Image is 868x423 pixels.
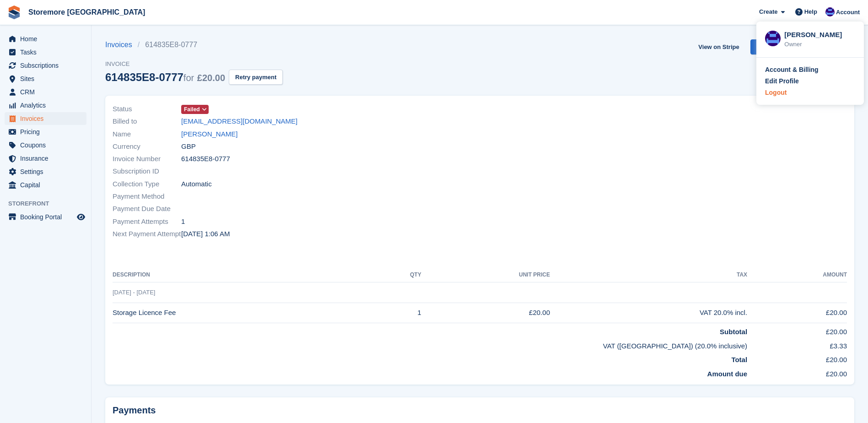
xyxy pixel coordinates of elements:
span: Next Payment Attempt [113,229,181,239]
a: View on Stripe [695,39,743,54]
img: Angela [825,7,835,16]
span: Payment Due Date [113,204,181,214]
a: menu [5,86,86,98]
td: £3.33 [747,337,847,352]
span: Automatic [181,179,212,190]
div: Logout [765,88,787,98]
div: VAT 20.0% incl. [550,308,747,318]
nav: breadcrumbs [105,39,283,50]
td: Storage Licence Fee [113,303,375,323]
strong: Amount due [707,370,748,378]
a: [EMAIL_ADDRESS][DOMAIN_NAME] [181,116,297,127]
span: Currency [113,141,181,152]
a: menu [5,112,86,125]
a: Download Invoice [750,39,814,54]
span: [DATE] - [DATE] [113,289,155,296]
a: menu [5,33,86,45]
span: Account [836,8,860,17]
strong: Subtotal [720,328,747,336]
span: Name [113,129,181,140]
a: menu [5,46,86,59]
span: Status [113,104,181,114]
h2: Payments [113,405,847,416]
span: Insurance [20,152,75,165]
td: £20.00 [747,351,847,365]
a: Failed [181,104,209,114]
div: Owner [784,40,855,49]
span: Booking Portal [20,211,75,223]
a: Preview store [75,211,86,222]
span: Subscription ID [113,166,181,177]
span: Capital [20,179,75,191]
span: GBP [181,141,196,152]
span: Invoice Number [113,154,181,164]
span: Coupons [20,139,75,152]
span: Create [759,7,777,16]
a: menu [5,152,86,165]
th: Tax [550,268,747,282]
th: Amount [747,268,847,282]
img: stora-icon-8386f47178a22dfd0bd8f6a31ec36ba5ce8667c1dd55bd0f319d3a0aa187defe.svg [7,5,21,19]
div: 614835E8-0777 [105,71,225,83]
span: Subscriptions [20,59,75,72]
span: for [183,73,194,83]
a: Invoices [105,39,138,50]
a: Storemore [GEOGRAPHIC_DATA] [25,5,149,20]
span: Collection Type [113,179,181,190]
a: Edit Profile [765,76,855,86]
a: menu [5,125,86,138]
span: 1 [181,217,185,227]
button: Retry payment [229,70,283,85]
span: Payment Method [113,191,181,202]
td: £20.00 [747,323,847,337]
td: £20.00 [747,365,847,380]
span: CRM [20,86,75,98]
td: VAT ([GEOGRAPHIC_DATA]) (20.0% inclusive) [113,337,747,352]
a: menu [5,59,86,72]
span: £20.00 [197,73,225,83]
th: Unit Price [421,268,550,282]
a: menu [5,72,86,85]
a: menu [5,211,86,223]
th: QTY [375,268,421,282]
div: Edit Profile [765,76,799,86]
a: Account & Billing [765,65,855,75]
a: Logout [765,88,855,98]
span: Invoices [20,112,75,125]
img: Angela [765,31,781,46]
span: Pricing [20,125,75,138]
span: Sites [20,72,75,85]
div: Account & Billing [765,65,819,75]
span: Home [20,33,75,45]
div: [PERSON_NAME] [784,30,855,38]
strong: Total [731,356,747,363]
time: 2025-10-04 00:06:34 UTC [181,229,230,239]
span: Settings [20,165,75,178]
a: menu [5,179,86,191]
a: menu [5,139,86,152]
td: £20.00 [421,303,550,323]
span: Tasks [20,46,75,59]
span: Billed to [113,116,181,127]
a: menu [5,99,86,112]
a: menu [5,165,86,178]
td: £20.00 [747,303,847,323]
span: Invoice [105,60,283,69]
a: [PERSON_NAME] [181,129,237,140]
td: 1 [375,303,421,323]
th: Description [113,268,375,282]
span: Help [804,7,817,16]
span: Storefront [8,199,91,208]
span: Failed [184,105,200,114]
span: Analytics [20,99,75,112]
span: Payment Attempts [113,217,181,227]
span: 614835E8-0777 [181,154,230,164]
